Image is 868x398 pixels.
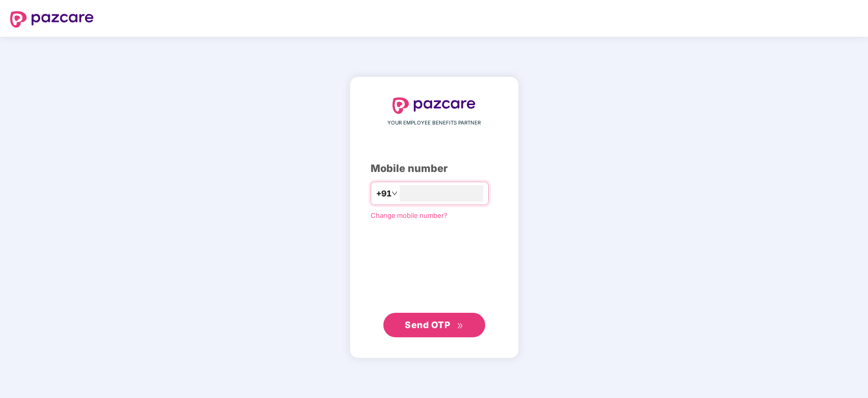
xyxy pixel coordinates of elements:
span: +91 [376,187,391,200]
a: Change mobile number? [371,211,447,219]
span: down [391,190,398,196]
span: YOUR EMPLOYEE BENEFITS PARTNER [387,119,481,127]
span: Send OTP [405,319,450,330]
div: Mobile number [371,161,498,177]
button: Send OTPdouble-right [383,313,485,337]
span: double-right [457,322,463,329]
img: logo [393,97,476,114]
img: logo [10,11,94,28]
